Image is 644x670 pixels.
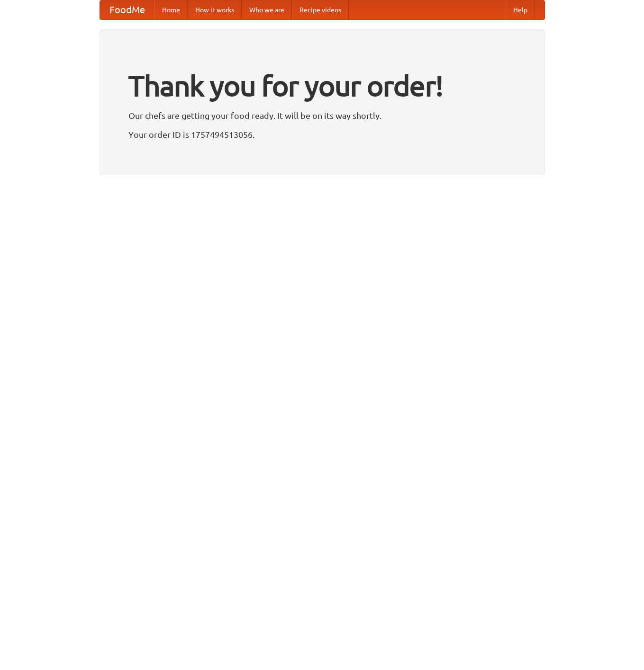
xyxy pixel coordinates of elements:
a: Who we are [242,0,292,19]
p: Our chefs are getting your food ready. It will be on its way shortly. [128,108,516,123]
a: Help [506,0,535,19]
h1: Thank you for your order! [128,63,516,108]
a: Recipe videos [292,0,349,19]
a: Home [154,0,188,19]
a: FoodMe [100,0,154,19]
p: Your order ID is 1757494513056. [128,127,516,142]
a: How it works [188,0,242,19]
